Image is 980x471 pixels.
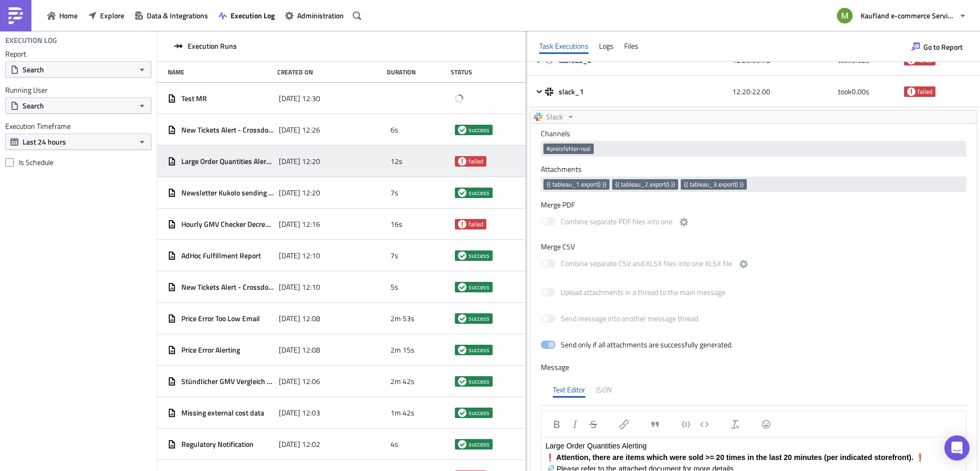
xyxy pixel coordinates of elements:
strong: ❗ Attention, there are items which were sold >= 20 times in the last 20 minutes (per indicated st... [4,16,383,24]
span: success [469,409,489,417]
div: Open Intercom Messenger [944,435,970,461]
label: Channels [541,129,966,138]
span: success [469,440,489,448]
button: Clear formatting [726,417,744,432]
label: Combine separate CSV and XLSX files into one XLSX file [541,258,750,271]
span: success [469,377,489,386]
label: Report [5,49,151,59]
label: Combine separate PDF files into one [541,216,690,229]
span: 4s [390,440,398,449]
p: Large Order Quantities Alerting [4,4,420,13]
span: Search [23,64,44,75]
span: failed [458,157,466,166]
span: Missing external cost data [181,408,264,418]
div: Name [168,68,272,76]
span: [DATE] 12:20 [279,188,320,198]
span: 2m 15s [390,345,415,355]
div: Logs [599,38,614,54]
span: success [458,440,466,448]
span: success [469,126,489,134]
span: success [458,251,466,260]
span: [DATE] 12:10 [279,282,320,292]
span: [DATE] 12:10 [279,251,320,260]
label: Merge CSV [541,242,966,251]
div: Duration [387,68,445,76]
label: Merge PDF [541,200,966,210]
button: Combine separate CSV and XLSX files into one XLSX file [737,258,750,270]
label: Attachments [541,165,966,174]
button: Bold [548,417,565,432]
span: Search [23,100,44,111]
span: Administration [297,10,344,21]
span: [DATE] 12:06 [279,377,320,386]
span: 2m 42s [390,377,415,386]
span: slack_1 [559,87,585,96]
div: Text Editor [553,382,585,398]
span: 7s [390,251,398,260]
span: success [458,189,466,197]
span: Regulatory Notification [181,440,254,449]
span: success [458,346,466,354]
img: PushMetrics [7,7,24,24]
label: Is Schedule [5,158,151,167]
span: Kaufland e-commerce Services GmbH & Co. KG [861,10,955,21]
button: Kaufland e-commerce Services GmbH & Co. KG [831,4,972,27]
button: Emojis [757,417,775,432]
button: Home [42,7,83,24]
span: failed [469,157,483,166]
button: Insert code block [695,417,713,432]
span: 1m 42s [390,408,415,418]
span: 5s [390,282,398,292]
div: 12:20:22.00 [732,82,833,101]
span: [DATE] 12:30 [279,94,320,103]
span: {{ tableau_2.export() }} [615,180,675,189]
span: [DATE] 12:16 [279,220,320,229]
span: Slack [546,111,563,123]
span: success [458,377,466,386]
button: Last 24 hours [5,134,151,150]
span: Price Error Too Low Email [181,314,260,323]
span: success [469,314,489,323]
span: Execution Runs [188,41,237,51]
button: Search [5,61,151,78]
button: Explore [83,7,129,24]
button: Data & Integrations [129,7,213,24]
span: Price Error Alerting [181,345,240,355]
span: [DATE] 12:02 [279,440,320,449]
label: Message [541,363,966,372]
span: success [469,283,489,291]
span: [DATE] 12:03 [279,408,320,418]
span: [DATE] 12:26 [279,125,320,135]
h4: Execution Log [5,36,57,45]
span: 12s [390,157,402,166]
button: Search [5,97,151,114]
button: Go to Report [906,38,968,55]
label: Upload attachments in a thread to the main message [541,288,725,297]
body: Rich Text Area. Press ALT-0 for help. [4,4,420,36]
span: 2m 53s [390,314,415,323]
span: [DATE] 12:08 [279,314,320,323]
span: {{ tableau_3.export() }} [684,180,744,189]
span: success [469,251,489,260]
span: Execution Log [231,10,275,21]
span: success [458,126,466,134]
button: Execution Log [213,7,280,24]
span: Hourly GMV Checker Decrease | Directsales [181,220,274,229]
span: [DATE] 12:20 [279,157,320,166]
span: success [458,283,466,291]
span: Go to Report [923,41,963,52]
div: Status [451,68,509,76]
label: Execution Timeframe [5,122,151,131]
span: Large Order Quantities Alerting ([DATE] Simple Report) [181,157,274,166]
span: Data & Integrations [147,10,208,21]
span: success [458,314,466,323]
div: Send only if all attachments are successfully generated. [561,340,733,349]
span: #preisfehler-real [547,145,591,153]
span: success [469,189,489,197]
button: Combine separate PDF files into one [678,216,690,228]
button: Insert code line [677,417,695,432]
button: Insert/edit link [615,417,633,432]
span: Home [59,10,78,21]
